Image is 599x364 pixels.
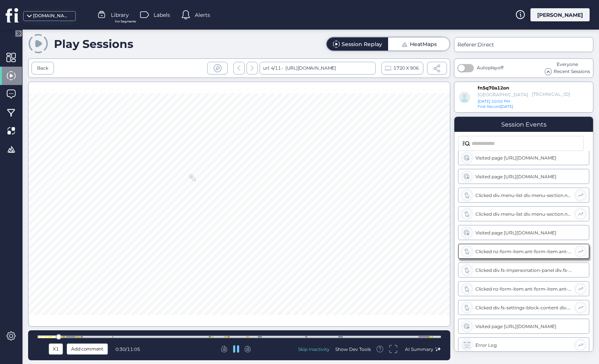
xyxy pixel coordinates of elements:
div: fn5q70a12on [478,85,514,91]
div: Clicked div.menu-list div.menu-section.ng-star-inserted div.items-container div.menu-item.ng-star... [475,211,572,217]
span: Recent Sessions [554,68,590,75]
span: Autoplay [477,65,503,70]
div: [DOMAIN_NAME] [33,12,70,19]
div: HeatMaps [410,42,437,47]
div: Back [37,65,48,72]
div: [URL][DOMAIN_NAME] [284,62,336,75]
span: Library [111,11,129,19]
div: Error Log [475,342,572,348]
div: Session Events [501,121,547,128]
div: X1 [51,345,61,353]
span: 11:05 [127,346,140,352]
div: Visited page [URL][DOMAIN_NAME] [475,230,573,236]
span: Add comment [71,345,103,353]
span: First Record [478,104,500,109]
div: [PERSON_NAME] [530,8,590,21]
div: [TECHNICAL_ID] [532,91,562,98]
div: Clicked div.menu-list div.menu-section.ng-star-inserted div.items-container div.menu-item.ng-star... [475,192,572,198]
div: Clicked div.fs-impersonation-panel div.fs-settings-block div.fs-settings-block-content div.conten... [475,267,573,273]
div: Clicked nz-form-item.ant-form-item.ant-row.ant-form-item-has-success nz-form-control.ant-form-ite... [475,286,572,292]
div: Visited page [URL][DOMAIN_NAME] [475,174,573,179]
span: Alerts [195,11,210,19]
div: / [115,346,142,352]
span: Labels [154,11,170,19]
div: Visited page [URL][DOMAIN_NAME] [475,155,573,161]
div: [GEOGRAPHIC_DATA] [478,92,528,97]
span: For Segments [115,19,136,24]
div: Clicked div.fs-settings-block-content div.content form.ant-form.send-message-form.ant-form-horizo... [475,305,572,310]
div: [DATE] [478,104,518,109]
div: Skip Inactivity [298,346,330,352]
div: Session Replay [342,42,382,47]
div: Play Sessions [54,37,133,51]
span: Direct [478,41,494,48]
div: Visited page [URL][DOMAIN_NAME] [475,324,573,329]
div: url: 4/11 - [260,62,376,75]
span: Referer: [457,41,478,48]
div: Everyone [545,61,590,68]
div: [DATE] 10:50 PM [478,99,537,104]
span: AI Summary [405,346,433,352]
span: off [497,65,503,70]
div: Show Dev Tools [335,346,371,352]
div: Clicked nz-form-item.ant-form-item.ant-row.ant-form-item-has-success nz-form-control.ant-form-ite... [475,249,572,254]
span: 0:30 [115,346,125,352]
span: 1720 X 906 [393,64,418,72]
